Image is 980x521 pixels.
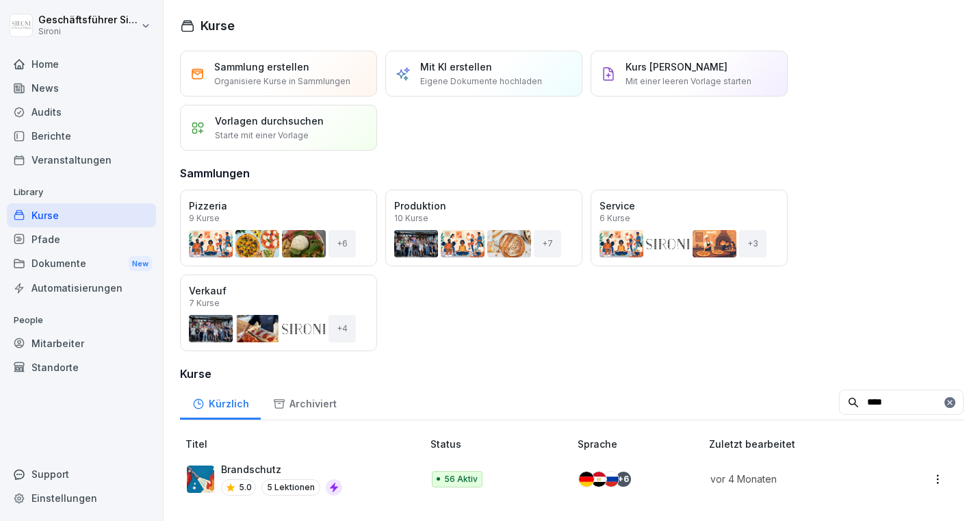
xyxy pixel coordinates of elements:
p: Verkauf [189,283,368,298]
p: People [7,309,156,331]
a: Pfade [7,227,156,251]
a: Pizzeria9 Kurse+6 [180,190,377,266]
a: Automatisierungen [7,276,156,300]
p: vor 4 Monaten [710,472,882,486]
p: Kurs [PERSON_NAME] [626,60,727,74]
a: News [7,76,156,100]
div: + 6 [616,472,631,487]
p: Organisiere Kurse in Sammlungen [214,75,350,88]
p: 5 Lektionen [261,479,320,496]
a: Verkauf7 Kurse+4 [180,275,377,351]
a: Kürzlich [180,385,261,420]
p: Sammlung erstellen [214,60,309,74]
img: ru.svg [604,472,619,487]
p: Produktion [394,199,573,213]
div: New [129,256,152,272]
a: Produktion10 Kurse+7 [385,190,582,266]
p: Starte mit einer Vorlage [215,129,309,142]
p: Titel [185,437,425,451]
div: + 7 [534,230,561,257]
a: Einstellungen [7,486,156,510]
p: Geschäftsführer Sironi [38,14,138,26]
div: Support [7,462,156,486]
a: Service6 Kurse+3 [591,190,788,266]
div: + 3 [739,230,766,257]
p: Status [430,437,572,451]
img: de.svg [579,472,594,487]
a: DokumenteNew [7,251,156,277]
p: Sprache [578,437,703,451]
p: Service [599,199,779,213]
a: Home [7,52,156,76]
a: Berichte [7,124,156,148]
p: Mit einer leeren Vorlage starten [626,75,751,88]
p: 6 Kurse [599,214,630,223]
p: 56 Aktiv [444,473,478,485]
div: Dokumente [7,251,156,277]
a: Audits [7,100,156,124]
p: Eigene Dokumente hochladen [420,75,542,88]
p: Vorlagen durchsuchen [215,114,324,128]
p: Library [7,181,156,203]
a: Kurse [7,203,156,227]
a: Standorte [7,355,156,379]
p: 10 Kurse [394,214,428,223]
div: + 6 [328,230,356,257]
h3: Kurse [180,366,964,382]
p: 9 Kurse [189,214,220,223]
h3: Sammlungen [180,165,250,181]
a: Mitarbeiter [7,331,156,355]
a: Veranstaltungen [7,148,156,172]
div: + 4 [328,315,356,342]
img: b0iy7e1gfawqjs4nezxuanzk.png [187,466,214,493]
p: Mit KI erstellen [420,60,492,74]
p: Pizzeria [189,199,368,213]
a: Archiviert [261,385,348,420]
img: eg.svg [591,472,606,487]
p: Zuletzt bearbeitet [709,437,899,451]
h1: Kurse [201,16,235,35]
p: 5.0 [239,481,252,494]
p: Sironi [38,27,138,36]
p: Brandschutz [221,462,342,476]
p: 7 Kurse [189,299,220,307]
